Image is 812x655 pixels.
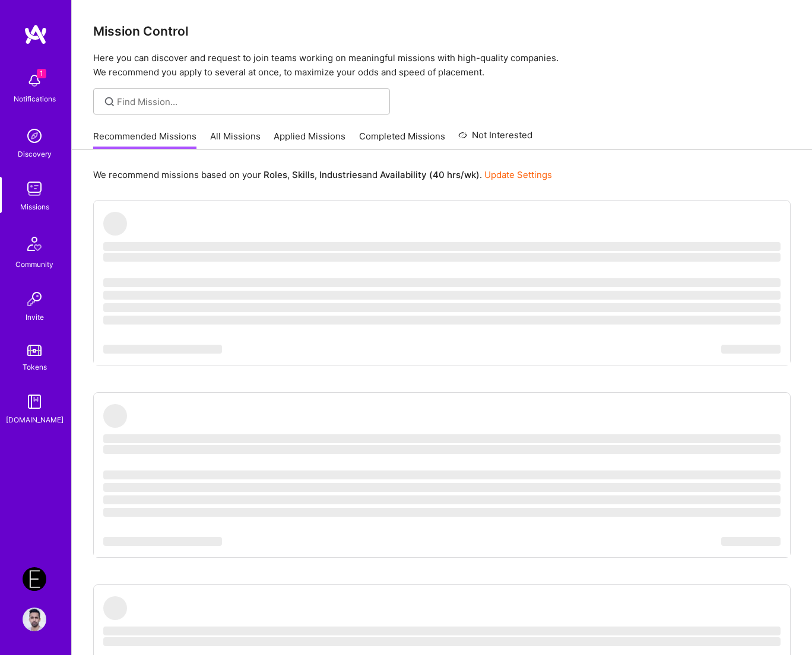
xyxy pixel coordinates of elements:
[18,148,52,160] div: Discovery
[23,390,46,414] img: guide book
[20,201,49,213] div: Missions
[24,24,47,45] img: logo
[458,128,532,150] a: Not Interested
[292,169,315,180] b: Skills
[23,177,46,201] img: teamwork
[20,567,49,591] a: Endeavor: Olympic Engineering -3338OEG275
[15,258,53,271] div: Community
[23,567,46,591] img: Endeavor: Olympic Engineering -3338OEG275
[274,130,345,150] a: Applied Missions
[23,124,46,148] img: discovery
[93,168,552,181] p: We recommend missions based on your , , and .
[26,311,44,323] div: Invite
[93,24,791,39] h3: Mission Control
[103,95,116,109] i: icon SearchGrey
[6,414,64,426] div: [DOMAIN_NAME]
[359,130,445,150] a: Completed Missions
[23,287,46,311] img: Invite
[27,345,42,356] img: tokens
[37,69,46,78] span: 1
[14,93,56,105] div: Notifications
[20,230,49,258] img: Community
[93,130,196,150] a: Recommended Missions
[319,169,362,180] b: Industries
[264,169,287,180] b: Roles
[117,96,381,108] input: Find Mission...
[23,361,47,373] div: Tokens
[23,608,46,631] img: User Avatar
[380,169,480,180] b: Availability (40 hrs/wk)
[93,51,791,80] p: Here you can discover and request to join teams working on meaningful missions with high-quality ...
[20,608,49,631] a: User Avatar
[484,169,552,180] a: Update Settings
[210,130,261,150] a: All Missions
[23,69,46,93] img: bell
